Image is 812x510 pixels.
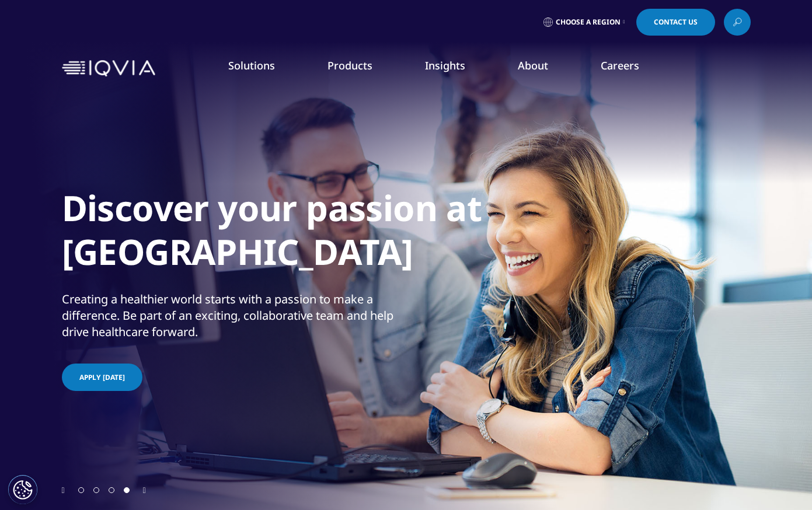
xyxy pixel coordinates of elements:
span: Go to slide 4 [124,487,130,493]
img: IQVIA Healthcare Information Technology and Pharma Clinical Research Company [62,60,155,77]
button: Cookie 設定 [8,475,37,504]
span: Go to slide 2 [93,487,99,493]
span: Choose a Region [556,18,621,27]
div: 4 / 4 [62,88,751,484]
a: Contact Us [636,9,715,36]
a: Careers [601,58,639,72]
div: Previous slide [62,484,65,495]
span: Contact Us [654,19,698,26]
a: APPLY [DATE] [62,364,142,391]
nav: Primary [160,41,751,96]
a: Solutions [228,58,275,72]
span: Go to slide 3 [109,487,114,493]
a: About [518,58,548,72]
span: Go to slide 1 [78,487,84,493]
h1: Discover your passion at [GEOGRAPHIC_DATA] [62,186,500,281]
span: APPLY [DATE] [79,372,125,382]
div: Next slide [143,484,146,495]
a: Products [327,58,372,72]
div: Creating a healthier world starts with a passion to make a difference. Be part of an exciting, co... [62,291,403,340]
a: Insights [425,58,465,72]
